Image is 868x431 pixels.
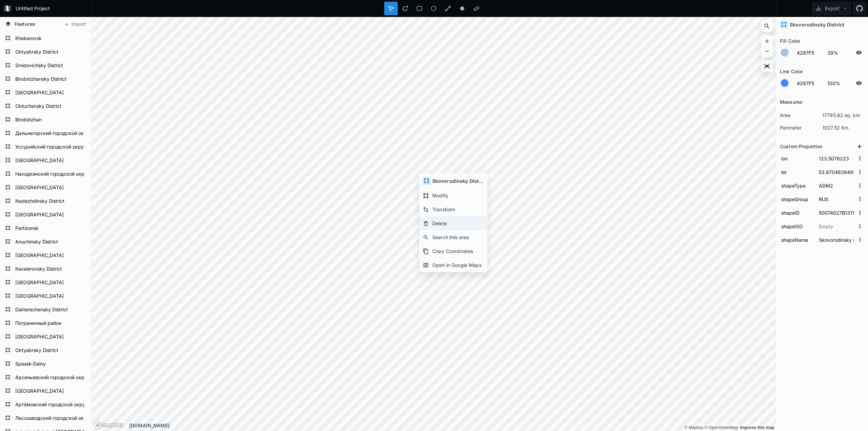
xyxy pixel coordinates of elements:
[822,112,865,119] dd: 17795.62 sq. km
[780,124,822,131] dt: perimeter
[812,2,851,15] button: Export
[780,194,814,204] input: Name
[817,208,855,218] input: Empty
[419,230,487,244] div: Search this area
[419,244,487,258] div: Copy Coordinates
[780,235,814,245] input: Name
[684,425,703,430] a: Mapbox
[780,97,803,107] h2: Measures
[817,221,855,231] input: Empty
[419,216,487,230] div: Delete
[94,421,124,429] a: Mapbox logo
[780,153,814,163] input: Name
[60,19,90,30] button: Import
[740,425,774,430] a: Map feedback
[432,177,484,184] h4: Skovorodinsky District
[817,235,855,245] input: Empty
[790,21,844,28] h4: Skovorodinsky District
[817,180,855,191] input: Empty
[129,422,776,429] div: [DOMAIN_NAME]
[419,202,487,216] div: Transform
[780,36,800,46] h2: Fill Color
[419,258,487,272] div: Open in Google Maps
[780,141,823,152] h2: Custom Properties
[780,112,822,119] dt: area
[817,153,855,163] input: Empty
[780,208,814,218] input: Name
[780,167,814,177] input: Name
[15,20,35,27] span: Features
[780,66,803,77] h2: Line Color
[817,194,855,204] input: Empty
[780,221,814,231] input: Name
[419,189,487,202] div: Modify
[822,124,865,131] dd: 1027.52 Km
[705,425,738,430] a: OpenStreetMap
[817,167,855,177] input: Empty
[780,180,814,191] input: Name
